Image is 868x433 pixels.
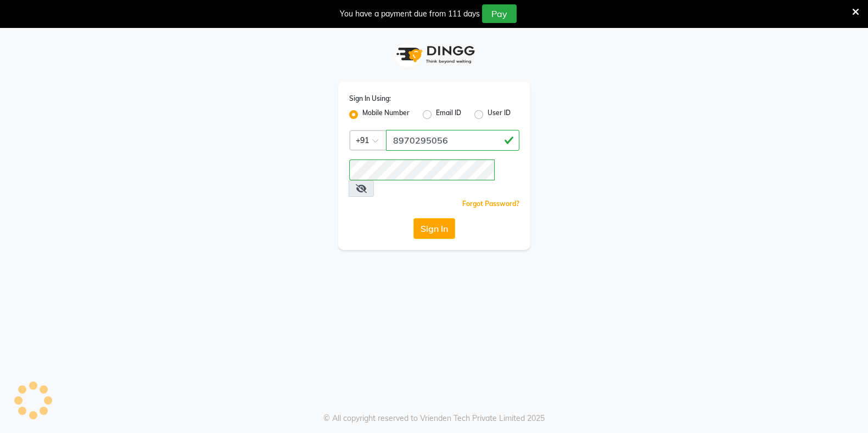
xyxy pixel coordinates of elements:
input: Username [349,159,495,180]
label: Sign In Using: [349,94,391,104]
div: You have a payment due from 111 days [340,8,480,20]
label: User ID [488,108,511,121]
a: Forgot Password? [462,200,519,208]
input: Username [386,130,519,151]
img: logo1.svg [390,38,478,71]
button: Sign In [413,218,455,239]
button: Pay [482,4,517,23]
label: Email ID [436,108,461,121]
label: Mobile Number [362,108,410,121]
